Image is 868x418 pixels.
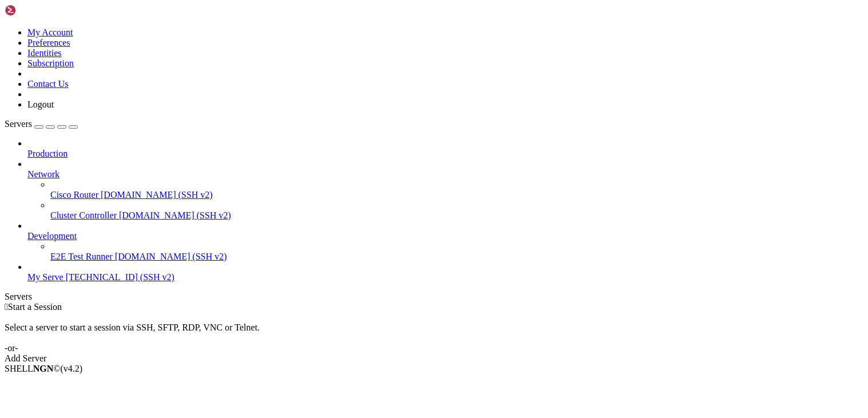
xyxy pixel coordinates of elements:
img: Shellngn [5,5,70,16]
a: My Account [27,27,73,37]
span: SHELL © [5,364,82,373]
span: [DOMAIN_NAME] (SSH v2) [119,210,231,220]
a: Network [27,169,863,180]
a: Servers [5,119,78,129]
li: E2E Test Runner [DOMAIN_NAME] (SSH v2) [50,241,863,262]
a: Cluster Controller [DOMAIN_NAME] (SSH v2) [50,210,863,221]
span: E2E Test Runner [50,252,113,261]
span: 4.2.0 [61,364,83,373]
span: [TECHNICAL_ID] (SSH v2) [66,272,175,282]
div: Servers [5,292,863,302]
span: Network [27,169,60,179]
li: Cisco Router [DOMAIN_NAME] (SSH v2) [50,180,863,200]
a: Cisco Router [DOMAIN_NAME] (SSH v2) [50,190,863,200]
span: Development [27,231,77,241]
span: Start a Session [8,302,62,312]
a: Identities [27,48,62,58]
a: Logout [27,99,54,109]
li: Cluster Controller [DOMAIN_NAME] (SSH v2) [50,200,863,221]
li: Production [27,138,863,159]
a: Contact Us [27,79,69,89]
a: Preferences [27,38,70,47]
a: E2E Test Runner [DOMAIN_NAME] (SSH v2) [50,252,863,262]
span: Cluster Controller [50,210,117,220]
li: Development [27,221,863,262]
span: Servers [5,119,32,129]
span:  [5,302,8,312]
span: My Serve [27,272,64,282]
span: [DOMAIN_NAME] (SSH v2) [101,190,213,200]
b: NGN [33,364,54,373]
a: Development [27,231,863,241]
span: [DOMAIN_NAME] (SSH v2) [115,252,227,261]
div: Select a server to start a session via SSH, SFTP, RDP, VNC or Telnet. -or- [5,312,863,353]
a: Production [27,149,863,159]
li: My Serve [TECHNICAL_ID] (SSH v2) [27,262,863,282]
a: My Serve [TECHNICAL_ID] (SSH v2) [27,272,863,282]
span: Cisco Router [50,190,98,200]
a: Subscription [27,58,74,68]
span: Production [27,149,68,158]
div: Add Server [5,353,863,364]
li: Network [27,159,863,221]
